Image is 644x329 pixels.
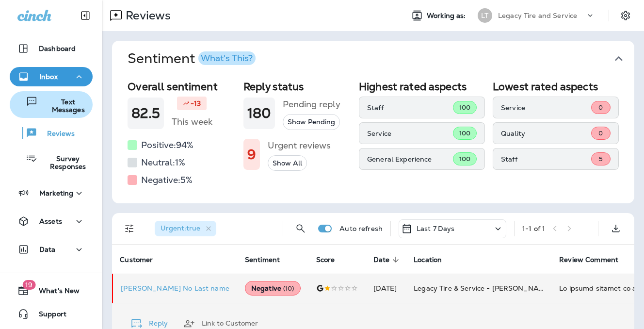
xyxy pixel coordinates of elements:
[283,97,340,112] h5: Pending reply
[414,256,442,264] span: Location
[291,219,310,238] button: Search Reviews
[39,217,62,225] p: Assets
[559,256,618,264] span: Review Comment
[245,281,301,296] div: Negative
[155,221,216,236] div: Urgent:true
[172,114,212,130] h5: This week
[10,148,93,175] button: Survey Responses
[459,155,470,163] span: 100
[243,81,351,93] h2: Reply status
[128,50,256,67] h1: Sentiment
[478,8,492,23] div: LT
[120,256,153,264] span: Customer
[37,155,89,170] p: Survey Responses
[39,73,58,81] p: Inbox
[141,137,193,153] h5: Positive: 94 %
[22,280,35,290] span: 19
[161,224,200,232] span: Urgent : true
[39,246,56,253] p: Data
[10,240,93,259] button: Data
[367,155,453,163] p: General Experience
[37,130,75,139] p: Reviews
[10,183,93,203] button: Marketing
[29,310,66,322] span: Support
[366,274,406,303] td: [DATE]
[598,129,603,137] span: 0
[367,104,453,112] p: Staff
[599,155,603,163] span: 5
[427,12,468,20] span: Working as:
[72,6,99,25] button: Collapse Sidebar
[367,130,453,137] p: Service
[283,284,294,293] span: ( 10 )
[141,155,185,170] h5: Neutral: 1 %
[606,219,626,238] button: Export as CSV
[501,155,591,163] p: Staff
[316,255,348,264] span: Score
[617,7,634,24] button: Settings
[38,98,89,114] p: Text Messages
[122,8,171,23] p: Reviews
[10,123,93,143] button: Reviews
[191,99,201,108] p: -13
[120,219,139,238] button: Filters
[493,81,619,93] h2: Lowest rated aspects
[268,138,331,153] h5: Urgent reviews
[522,225,545,232] div: 1 - 1 of 1
[247,147,256,163] h1: 9
[10,39,93,58] button: Dashboard
[131,105,160,121] h1: 82.5
[373,256,390,264] span: Date
[39,45,76,52] p: Dashboard
[120,41,642,77] button: SentimentWhat's This?
[245,255,292,264] span: Sentiment
[141,172,193,188] h5: Negative: 5 %
[247,105,271,121] h1: 180
[498,12,577,19] p: Legacy Tire and Service
[112,77,634,203] div: SentimentWhat's This?
[10,281,93,300] button: 19What's New
[414,255,454,264] span: Location
[559,255,631,264] span: Review Comment
[598,103,603,112] span: 0
[120,255,165,264] span: Customer
[268,155,307,171] button: Show All
[121,284,229,292] p: [PERSON_NAME] No Last name
[39,189,73,197] p: Marketing
[128,81,235,93] h2: Overall sentiment
[10,67,93,86] button: Inbox
[501,104,591,112] p: Service
[339,225,383,232] p: Auto refresh
[359,81,485,93] h2: Highest rated aspects
[10,304,93,324] button: Support
[245,256,280,264] span: Sentiment
[459,129,470,137] span: 100
[201,54,253,63] div: What's This?
[417,225,455,232] p: Last 7 Days
[10,212,93,231] button: Assets
[459,103,470,112] span: 100
[283,114,340,130] button: Show Pending
[501,130,591,137] p: Quality
[373,255,402,264] span: Date
[121,284,229,292] div: Click to view Customer Drawer
[316,256,335,264] span: Score
[198,51,256,65] button: What's This?
[10,91,93,118] button: Text Messages
[29,287,80,298] span: What's New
